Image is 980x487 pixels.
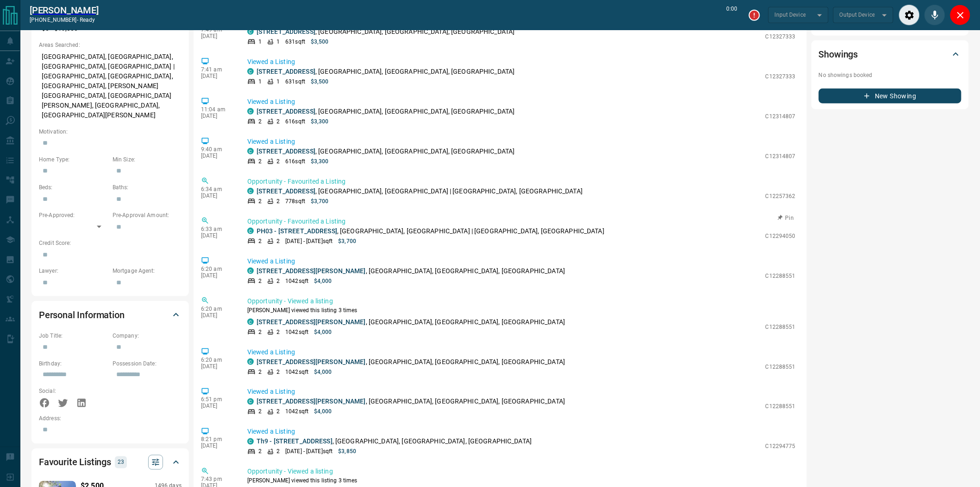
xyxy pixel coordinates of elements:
[257,67,515,77] p: , [GEOGRAPHIC_DATA], [GEOGRAPHIC_DATA], [GEOGRAPHIC_DATA]
[258,197,262,205] p: 2
[285,448,333,456] p: [DATE] - [DATE] sqft
[766,32,796,41] p: C12327333
[338,237,356,245] p: $3,700
[257,28,315,35] a: [STREET_ADDRESS]
[201,476,233,483] p: 7:43 pm
[201,186,233,192] p: 6:34 am
[247,359,254,365] div: condos.ca
[258,157,262,166] p: 2
[276,77,280,86] p: 1
[39,304,182,326] div: Personal Information
[247,108,254,115] div: condos.ca
[201,357,233,363] p: 6:20 am
[201,106,233,113] p: 11:04 am
[201,66,233,73] p: 7:41 am
[201,232,233,239] p: [DATE]
[276,157,280,166] p: 2
[257,147,515,156] p: , [GEOGRAPHIC_DATA], [GEOGRAPHIC_DATA], [GEOGRAPHIC_DATA]
[257,397,565,407] p: , [GEOGRAPHIC_DATA], [GEOGRAPHIC_DATA], [GEOGRAPHIC_DATA]
[257,357,565,367] p: , [GEOGRAPHIC_DATA], [GEOGRAPHIC_DATA], [GEOGRAPHIC_DATA]
[39,183,108,192] p: Beds:
[257,68,315,75] a: [STREET_ADDRESS]
[258,328,262,336] p: 2
[201,146,233,153] p: 9:40 am
[766,403,796,411] p: C12288551
[39,155,108,164] p: Home Type:
[201,443,233,449] p: [DATE]
[258,38,262,46] p: 1
[899,5,920,26] div: Audio Settings
[201,192,233,199] p: [DATE]
[276,448,280,456] p: 2
[247,398,254,405] div: condos.ca
[201,312,233,319] p: [DATE]
[39,308,125,322] h2: Personal Information
[819,89,961,103] button: New Showing
[247,347,796,357] p: Viewed a Listing
[276,117,280,126] p: 2
[247,228,254,234] div: condos.ca
[950,5,971,26] div: Close
[773,214,799,222] button: Pin
[247,28,254,35] div: condos.ca
[285,408,308,416] p: 1042 sqft
[257,266,565,276] p: , [GEOGRAPHIC_DATA], [GEOGRAPHIC_DATA], [GEOGRAPHIC_DATA]
[311,197,329,205] p: $3,700
[766,442,796,451] p: C12294775
[39,49,182,123] p: [GEOGRAPHIC_DATA], [GEOGRAPHIC_DATA], [GEOGRAPHIC_DATA], [GEOGRAPHIC_DATA] | [GEOGRAPHIC_DATA], [...
[247,438,254,445] div: condos.ca
[201,363,233,370] p: [DATE]
[247,217,796,226] p: Opportunity - Favourited a Listing
[247,427,796,437] p: Viewed a Listing
[113,332,182,340] p: Company:
[39,359,108,368] p: Birthday:
[257,358,366,365] a: [STREET_ADDRESS][PERSON_NAME]
[258,237,262,245] p: 2
[257,187,315,195] a: [STREET_ADDRESS]
[766,112,796,121] p: C12314807
[113,155,182,164] p: Min Size:
[39,41,182,49] p: Areas Searched:
[39,451,182,474] div: Favourite Listings23
[39,332,108,340] p: Job Title:
[113,183,182,192] p: Baths:
[311,38,329,46] p: $3,500
[766,272,796,280] p: C12288551
[201,33,233,39] p: [DATE]
[258,277,262,285] p: 2
[247,137,796,147] p: Viewed a Listing
[258,77,262,86] p: 1
[311,77,329,86] p: $3,500
[276,328,280,336] p: 2
[276,368,280,376] p: 2
[257,318,366,326] a: [STREET_ADDRESS][PERSON_NAME]
[113,267,182,275] p: Mortgage Agent:
[30,5,99,16] h2: [PERSON_NAME]
[314,408,332,416] p: $4,000
[819,43,961,65] div: Showings
[39,128,182,136] p: Motivation:
[285,237,333,245] p: [DATE] - [DATE] sqft
[285,77,305,86] p: 631 sqft
[257,226,604,236] p: , [GEOGRAPHIC_DATA], [GEOGRAPHIC_DATA] | [GEOGRAPHIC_DATA], [GEOGRAPHIC_DATA]
[257,398,366,405] a: [STREET_ADDRESS][PERSON_NAME]
[201,266,233,272] p: 6:20 am
[39,415,182,423] p: Address:
[201,436,233,443] p: 8:21 pm
[285,197,305,205] p: 778 sqft
[285,368,308,376] p: 1042 sqft
[276,38,280,46] p: 1
[201,397,233,403] p: 6:51 pm
[80,17,95,23] span: ready
[39,239,182,247] p: Credit Score:
[30,16,99,24] p: [PHONE_NUMBER] -
[258,368,262,376] p: 2
[276,237,280,245] p: 2
[247,387,796,397] p: Viewed a Listing
[39,267,108,275] p: Lawyer:
[766,323,796,331] p: C12288551
[39,211,108,219] p: Pre-Approved:
[338,448,356,456] p: $3,850
[285,117,305,126] p: 616 sqft
[258,448,262,456] p: 2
